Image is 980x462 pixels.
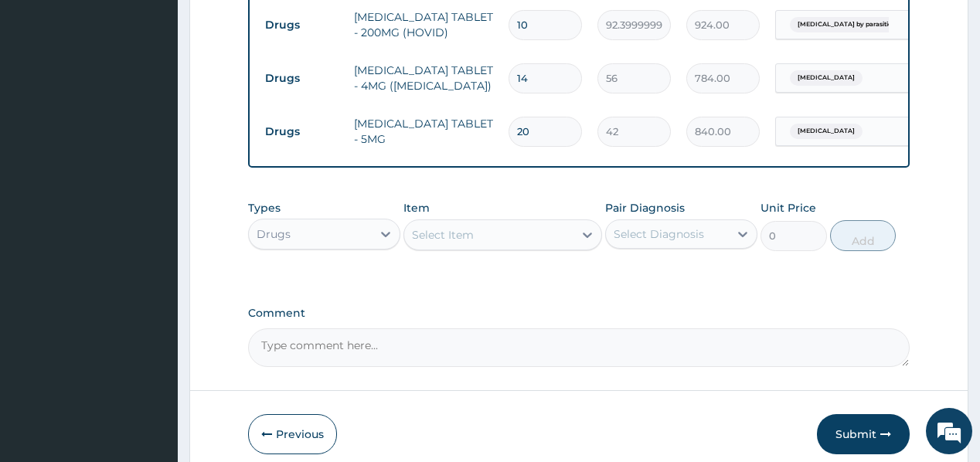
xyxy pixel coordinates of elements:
[346,108,501,155] td: [MEDICAL_DATA] TABLET - 5MG
[346,2,501,48] td: [MEDICAL_DATA] TABLET - 200MG (HOVID)
[790,17,927,32] span: [MEDICAL_DATA] by parasitic worms...
[8,302,294,356] textarea: Type your message and hit 'Enter'
[830,220,897,251] button: Add
[257,226,291,242] div: Drugs
[80,87,260,107] div: Chat with us now
[257,117,346,146] td: Drugs
[248,307,909,320] label: Comment
[29,77,63,116] img: d_794563401_company_1708531726252_794563401
[346,55,501,101] td: [MEDICAL_DATA] TABLET - 4MG ([MEDICAL_DATA])
[790,70,863,86] span: [MEDICAL_DATA]
[761,200,816,216] label: Unit Price
[412,227,474,243] div: Select Item
[614,226,704,242] div: Select Diagnosis
[254,8,291,45] div: Minimize live chat window
[403,200,430,216] label: Item
[248,202,281,215] label: Types
[257,64,346,93] td: Drugs
[605,200,685,216] label: Pair Diagnosis
[817,414,910,454] button: Submit
[790,124,863,139] span: [MEDICAL_DATA]
[248,414,337,454] button: Previous
[257,11,346,39] td: Drugs
[90,134,213,290] span: We're online!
